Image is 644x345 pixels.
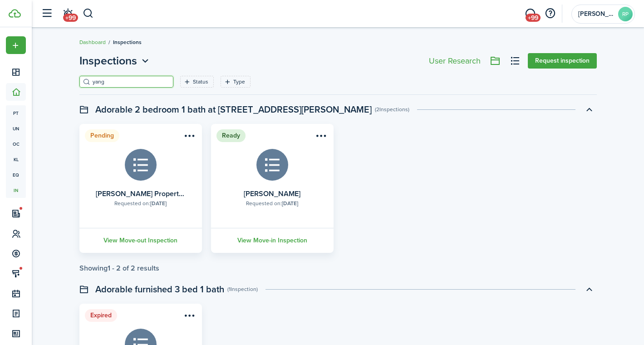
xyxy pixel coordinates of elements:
swimlane-subtitle: (2 Inspections ) [375,105,409,113]
button: User Research [427,54,483,67]
status: Pending [85,129,119,142]
status: Expired [85,309,117,322]
filter-tag: Open filter [180,76,214,88]
swimlane-title: Adorable 2 bedroom 1 bath at [STREET_ADDRESS][PERSON_NAME] [95,103,372,116]
span: Rouzer Property Consultants [578,11,615,17]
span: +99 [63,14,78,22]
pagination-page-total: 1 - 2 of 2 [108,263,135,273]
filter-tag-label: Status [193,78,208,86]
span: Inspections [113,38,142,46]
filter-tag-label: Type [233,78,245,86]
span: Inspections [79,53,137,69]
status: Ready [216,129,246,142]
swimlane-subtitle: (1 Inspection ) [227,285,258,293]
a: Dashboard [79,38,106,46]
a: un [6,121,26,136]
button: Open menu [314,131,328,143]
a: kl [6,152,26,167]
img: TenantCloud [9,9,21,18]
swimlane-title: Adorable furnished 3 bed 1 bath [95,282,224,296]
filter-tag: Open filter [221,76,251,88]
div: User Research [429,57,481,65]
div: Requested on: [114,199,167,207]
button: Toggle accordion [581,102,597,117]
card-title: [PERSON_NAME] Property Consultants [96,190,185,198]
b: [DATE] [150,199,167,207]
button: Request inspection [528,53,597,69]
a: oc [6,136,26,152]
button: Open menu [182,311,197,323]
card-title: [PERSON_NAME] [244,190,300,198]
button: Inspections [79,53,151,69]
a: View Move-out Inspection [78,228,203,253]
span: +99 [526,14,541,22]
div: Showing results [79,264,159,272]
a: eq [6,167,26,182]
avatar-text: RP [618,7,633,21]
b: [DATE] [282,199,298,207]
button: Open resource center [542,6,558,21]
a: View Move-in Inspection [210,228,335,253]
button: Open menu [182,131,197,143]
button: Search [83,6,94,21]
a: in [6,182,26,198]
button: Open sidebar [38,5,55,22]
button: Open menu [6,36,26,54]
div: Requested on: [246,199,298,207]
a: Notifications [59,2,76,25]
inspection-list-swimlane-item: Toggle accordion [79,124,597,272]
input: Search here... [90,78,170,86]
a: Messaging [521,2,539,25]
button: Open menu [79,53,151,69]
a: pt [6,105,26,121]
button: Toggle accordion [581,281,597,297]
